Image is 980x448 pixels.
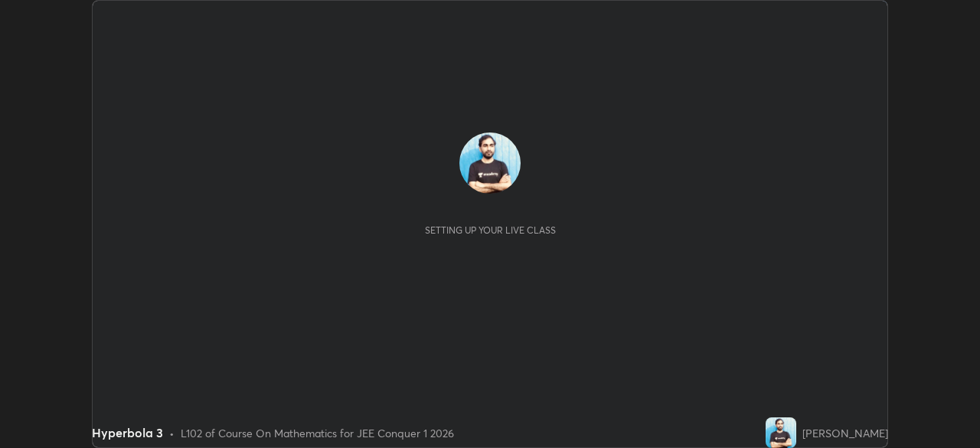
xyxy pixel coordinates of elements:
img: 41f1aa9c7ca44fd2ad61e2e528ab5424.jpg [766,417,796,448]
div: L102 of Course On Mathematics for JEE Conquer 1 2026 [181,425,454,441]
div: • [169,425,175,441]
div: Setting up your live class [425,224,556,236]
img: 41f1aa9c7ca44fd2ad61e2e528ab5424.jpg [459,132,521,194]
div: Hyperbola 3 [92,423,163,442]
div: [PERSON_NAME] [802,425,888,441]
